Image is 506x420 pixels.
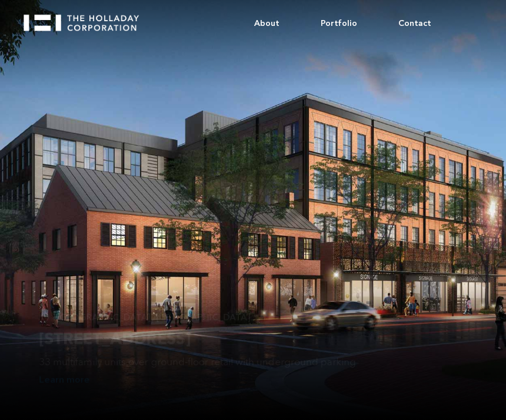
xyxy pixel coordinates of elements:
a: Learn more [39,374,90,386]
div: 33 multifamily units over ground-floor retail with underground parking [39,356,431,368]
h2: [STREET_ADDRESS] [39,329,431,350]
a: home [24,6,149,31]
a: About [234,6,300,41]
a: Contact [378,6,452,41]
img: Location Pin [39,312,56,325]
div: [GEOGRAPHIC_DATA], [GEOGRAPHIC_DATA] [39,312,431,323]
a: Portfolio [300,6,378,41]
